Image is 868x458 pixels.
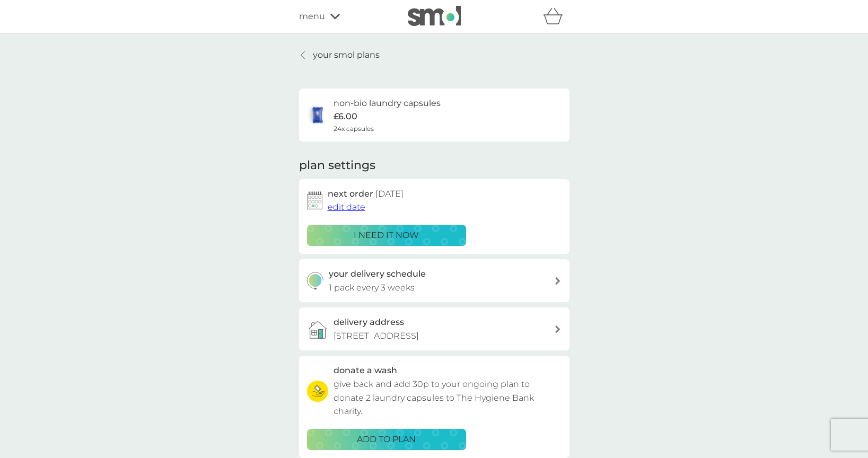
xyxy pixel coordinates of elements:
img: non-bio laundry capsules [307,104,328,126]
h3: donate a wash [334,364,397,377]
a: delivery address[STREET_ADDRESS] [299,307,569,350]
button: your delivery schedule1 pack every 3 weeks [299,259,569,302]
button: edit date [328,200,365,214]
h6: non-bio laundry capsules [334,96,441,110]
img: smol [408,6,461,26]
p: i need it now [354,228,419,242]
h2: next order [328,187,404,201]
p: [STREET_ADDRESS] [334,329,419,343]
button: ADD TO PLAN [307,429,466,450]
h3: your delivery schedule [329,267,426,281]
div: basket [543,6,569,27]
p: 1 pack every 3 weeks [329,281,415,295]
p: your smol plans [313,48,380,62]
button: i need it now [307,225,466,246]
span: [DATE] [375,189,404,199]
span: 24x capsules [334,124,374,134]
span: menu [299,10,325,23]
p: ADD TO PLAN [357,433,416,446]
span: edit date [328,202,365,212]
p: £6.00 [334,110,357,124]
p: give back and add 30p to your ongoing plan to donate 2 laundry capsules to The Hygiene Bank charity. [334,377,562,418]
a: your smol plans [299,48,380,62]
h2: plan settings [299,157,375,174]
h3: delivery address [334,315,404,329]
